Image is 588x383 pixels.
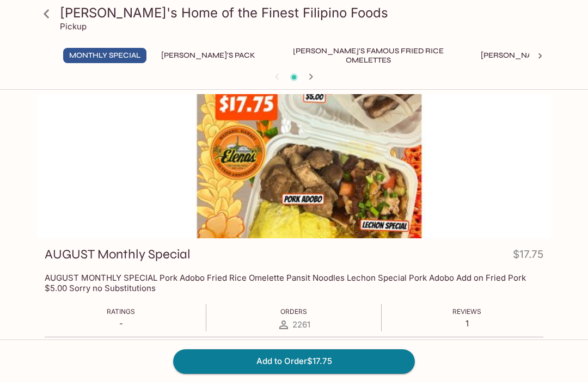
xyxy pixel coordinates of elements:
[63,48,146,63] button: Monthly Special
[37,94,551,238] div: AUGUST Monthly Special
[45,273,543,293] p: AUGUST MONTHLY SPECIAL Pork Adobo Fried Rice Omelette Pansit Noodles Lechon Special Pork Adobo Ad...
[60,21,87,32] p: Pickup
[270,48,466,63] button: [PERSON_NAME]'s Famous Fried Rice Omelettes
[155,48,261,63] button: [PERSON_NAME]'s Pack
[60,4,547,21] h3: [PERSON_NAME]'s Home of the Finest Filipino Foods
[173,349,415,373] button: Add to Order$17.75
[513,246,543,267] h4: $17.75
[107,318,135,329] p: -
[280,307,307,316] span: Orders
[452,307,481,316] span: Reviews
[292,319,310,330] span: 2261
[107,307,135,316] span: Ratings
[452,318,481,329] p: 1
[45,246,191,263] h3: AUGUST Monthly Special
